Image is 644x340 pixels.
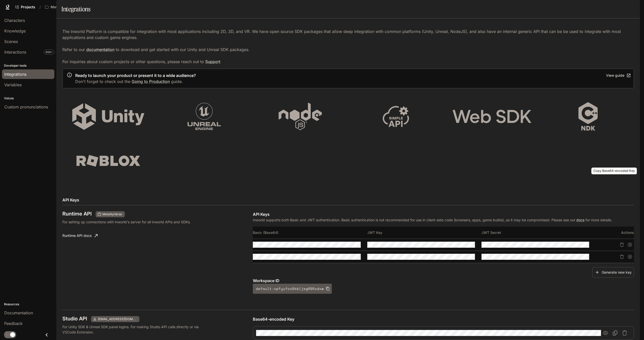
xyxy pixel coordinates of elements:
[62,211,92,216] h3: Runtime API
[61,4,90,14] h1: Integrations
[481,227,596,239] th: JWT Secret
[100,212,124,217] span: MetalityVerse
[62,316,87,321] h3: Studio API
[591,167,637,174] div: Copy Base64-encoded Key
[596,227,634,239] th: Actions
[75,78,196,84] p: Don't forget to check out the guide.
[576,218,584,222] a: docs
[60,231,100,241] a: Runtime API docs
[62,324,202,335] p: For Unity SDK & Unreal SDK panel logins. For making Studio API calls directly or via VSCode Exten...
[618,253,626,261] button: Delete API key
[253,227,367,239] th: Basic (Base64)
[606,72,624,79] div: View guide
[96,211,125,217] div: These keys will apply to your current workspace only
[605,71,632,80] a: View guide
[37,5,43,10] div: /
[626,241,634,249] button: Suspend API key
[62,28,634,65] p: The Inworld Platform is compatible for integration with most applications including 2D, 3D, and V...
[367,227,481,239] th: JWT Key
[205,59,220,64] a: Support
[132,79,170,84] a: Going to Production
[91,316,139,322] div: This key applies to current user accounts
[43,2,82,12] button: All workspaces
[96,317,139,321] span: [EMAIL_ADDRESS][DOMAIN_NAME]
[626,253,634,261] button: Suspend API key
[13,2,37,12] a: Go to projects
[86,47,114,52] a: documentation
[253,284,332,294] button: default-cpfyufoz0kbljeg695xdxw
[75,72,196,78] p: Ready to launch your product or present it to a wide audience?
[62,197,634,203] h2: API Keys
[253,278,634,284] p: Workspace ID
[253,316,634,322] p: Base64-encoded Key
[253,217,634,223] p: Inworld supports both Basic and JWT authentication. Basic authentication is not recommended for u...
[611,328,620,337] button: Copy Base64-encoded Key
[592,267,634,278] button: Generate new key
[62,219,202,225] p: For setting up connections with Inworld's server for all Inworld APIs and SDKs.
[618,241,626,249] button: Delete API key
[51,5,74,9] p: MetalityVerse
[21,5,35,9] span: Projects
[253,211,634,217] p: API Keys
